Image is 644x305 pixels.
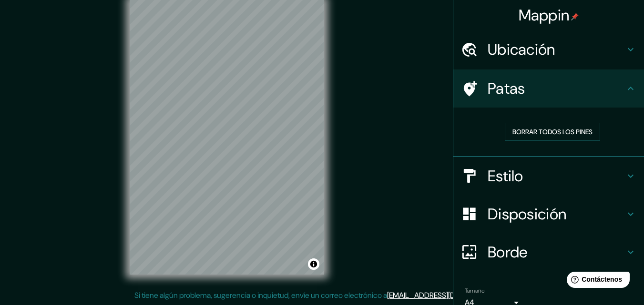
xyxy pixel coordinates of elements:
div: Borde [453,233,644,271]
button: Activar o desactivar atribución [308,258,319,270]
font: Tamaño [465,287,484,295]
div: Ubicación [453,30,644,69]
div: Estilo [453,157,644,195]
font: Mappin [519,5,570,25]
div: Disposición [453,195,644,233]
font: Ubicación [488,39,555,59]
div: Patas [453,69,644,108]
font: Borrar todos los pines [512,128,593,136]
img: pin-icon.png [571,13,579,20]
font: Estilo [488,166,523,186]
font: Si tiene algún problema, sugerencia o inquietud, envíe un correo electrónico a [134,290,387,300]
font: Borde [488,242,528,262]
font: Patas [488,79,525,98]
font: Disposición [488,204,566,224]
button: Borrar todos los pines [505,123,600,141]
iframe: Lanzador de widgets de ayuda [559,268,634,295]
a: [EMAIL_ADDRESS][DOMAIN_NAME] [387,290,505,300]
